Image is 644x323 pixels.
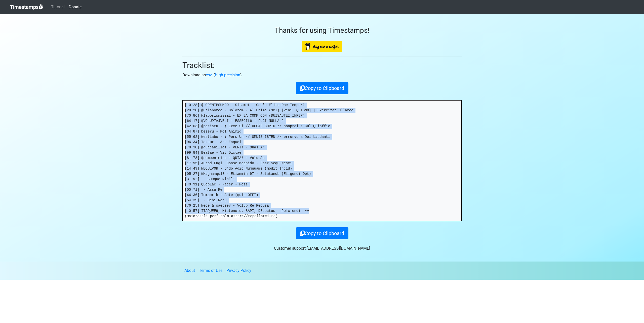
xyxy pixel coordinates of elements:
[182,72,462,78] p: Download as . ( )
[67,2,84,12] a: Donate
[199,268,222,273] a: Terms of Use
[49,2,67,12] a: Tutorial
[182,60,462,70] h2: Tracklist:
[619,298,638,317] iframe: Drift Widget Chat Controller
[215,73,240,77] a: High precision
[184,268,195,273] a: About
[183,101,461,221] pre: [10:28] @LOREMIPSUMDO - Sitamet - Con'a Elits Doe Tempori [20:20] @Utlaboree - Dolorem - Al Enima...
[302,41,342,52] img: Buy Me A Coffee
[10,2,43,12] a: Timestamps
[296,82,348,94] button: Copy to Clipboard
[206,73,212,77] a: csv
[296,227,348,239] button: Copy to Clipboard
[226,268,251,273] a: Privacy Policy
[182,26,462,35] h3: Thanks for using Timestamps!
